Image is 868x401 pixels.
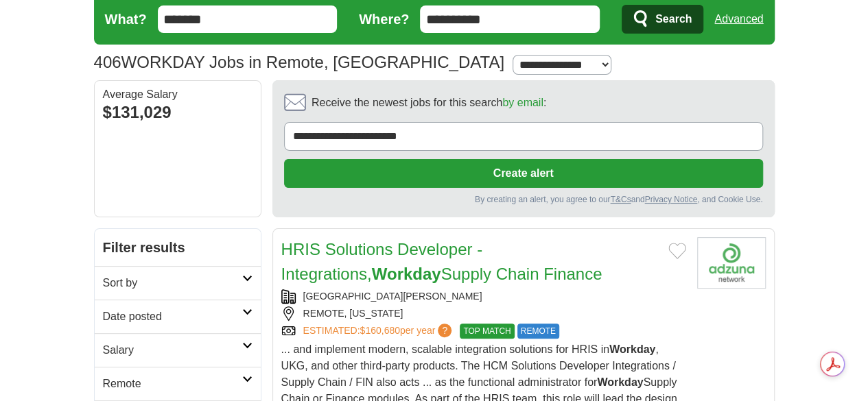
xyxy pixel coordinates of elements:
[610,195,631,204] a: T&Cs
[103,89,253,100] div: Average Salary
[95,333,261,367] a: Salary
[372,265,441,283] strong: Workday
[103,342,242,359] h2: Salary
[360,325,399,336] span: $160,680
[714,5,763,33] a: Advanced
[94,53,504,71] h1: WORKDAY Jobs in Remote, [GEOGRAPHIC_DATA]
[644,195,697,204] a: Privacy Notice
[284,193,763,206] div: By creating an alert, you agree to our and , and Cookie Use.
[95,300,261,333] a: Date posted
[460,324,514,339] span: TOP MATCH
[517,324,559,339] span: REMOTE
[103,100,253,125] div: $131,029
[95,266,261,300] a: Sort by
[94,50,121,75] span: 406
[609,343,655,355] strong: Workday
[103,275,242,291] h2: Sort by
[697,237,766,289] img: Company logo
[303,324,455,339] a: ESTIMATED:$160,680per year?
[438,324,451,337] span: ?
[95,229,261,266] h2: Filter results
[622,5,703,34] button: Search
[281,289,686,304] div: [GEOGRAPHIC_DATA][PERSON_NAME]
[281,306,686,321] div: REMOTE, [US_STATE]
[312,95,546,111] span: Receive the newest jobs for this search :
[359,9,409,29] label: Where?
[281,240,602,283] a: HRIS Solutions Developer - Integrations,WorkdaySupply Chain Finance
[103,308,242,325] h2: Date posted
[284,159,763,188] button: Create alert
[95,367,261,400] a: Remote
[655,5,692,33] span: Search
[103,376,242,392] h2: Remote
[502,97,543,108] a: by email
[105,9,147,29] label: What?
[668,243,686,259] button: Add to favorite jobs
[597,376,643,388] strong: Workday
